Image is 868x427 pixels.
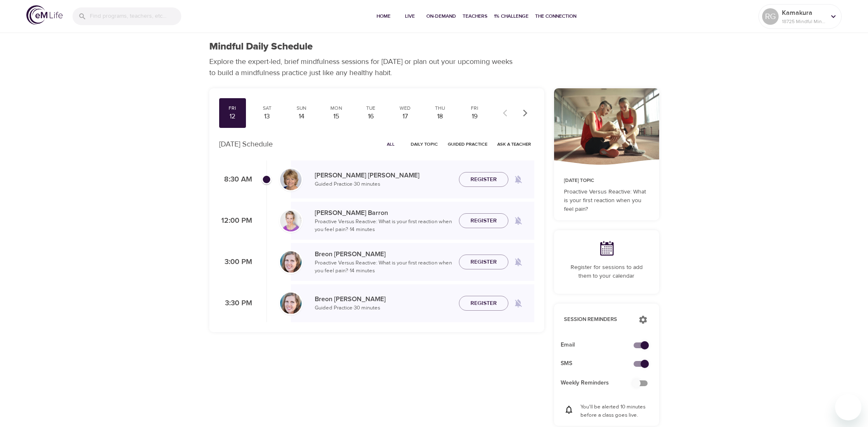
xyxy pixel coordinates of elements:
[280,210,302,231] img: kellyb.jpg
[494,12,529,21] span: 1% Challenge
[411,140,438,148] span: Daily Topic
[762,8,779,25] div: RG
[459,296,508,311] button: Register
[430,112,450,121] div: 18
[426,12,456,21] span: On-Demand
[508,211,528,231] span: Remind me when a class goes live every Friday at 12:00 PM
[219,174,252,185] p: 8:30 AM
[315,249,452,259] p: Breon [PERSON_NAME]
[209,41,313,53] h1: Mindful Daily Schedule
[407,138,441,151] button: Daily Topic
[90,7,181,25] input: Find programs, teachers, etc...
[381,140,401,148] span: All
[470,298,497,309] span: Register
[470,216,497,226] span: Register
[580,403,649,419] p: You'll be alerted 10 minutes before a class goes live.
[209,56,518,78] p: Explore the expert-led, brief mindfulness sessions for [DATE] or plan out your upcoming weeks to ...
[395,112,416,121] div: 17
[315,180,452,189] p: Guided Practice · 30 minutes
[445,138,491,151] button: Guided Practice
[470,175,497,185] span: Register
[561,341,639,349] span: Email
[360,112,381,121] div: 16
[535,12,576,21] span: The Connection
[280,293,302,314] img: Breon_Michel-min.jpg
[257,112,277,121] div: 13
[280,169,302,190] img: Lisa_Wickham-min.jpg
[564,263,649,281] p: Register for sessions to add them to your calendar
[508,252,528,272] span: Remind me when a class goes live every Friday at 3:00 PM
[222,112,243,121] div: 12
[564,188,649,214] p: Proactive Versus Reactive: What is your first reaction when you feel pain?
[360,105,381,112] div: Tue
[219,257,252,268] p: 3:00 PM
[508,170,528,189] span: Remind me when a class goes live every Friday at 8:30 AM
[291,105,312,112] div: Sun
[494,138,534,151] button: Ask a Teacher
[291,112,312,121] div: 14
[497,140,531,148] span: Ask a Teacher
[782,8,826,18] p: Kamakura
[222,105,243,112] div: Fri
[508,293,528,313] span: Remind me when a class goes live every Friday at 3:30 PM
[315,294,452,304] p: Breon [PERSON_NAME]
[463,12,487,21] span: Teachers
[561,379,639,387] span: Weekly Reminders
[280,251,302,273] img: Breon_Michel-min.jpg
[219,215,252,226] p: 12:00 PM
[26,5,63,25] img: logo
[459,255,508,270] button: Register
[448,140,487,148] span: Guided Practice
[315,304,452,312] p: Guided Practice · 30 minutes
[374,12,393,21] span: Home
[219,139,273,150] p: [DATE] Schedule
[326,105,346,112] div: Mon
[470,257,497,267] span: Register
[315,259,452,275] p: Proactive Versus Reactive: What is your first reaction when you feel pain? · 14 minutes
[326,112,346,121] div: 15
[835,394,861,420] iframe: Button to launch messaging window
[464,105,485,112] div: Fri
[400,12,420,21] span: Live
[219,298,252,309] p: 3:30 PM
[564,316,630,324] p: Session Reminders
[315,170,452,180] p: [PERSON_NAME] [PERSON_NAME]
[459,172,508,187] button: Register
[395,105,416,112] div: Wed
[315,218,452,234] p: Proactive Versus Reactive: What is your first reaction when you feel pain? · 14 minutes
[561,359,639,368] span: SMS
[564,177,649,184] p: [DATE] Topic
[464,112,485,121] div: 19
[459,213,508,229] button: Register
[257,105,277,112] div: Sat
[378,138,404,151] button: All
[430,105,450,112] div: Thu
[782,18,826,25] p: 18725 Mindful Minutes
[315,208,452,218] p: [PERSON_NAME] Barron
